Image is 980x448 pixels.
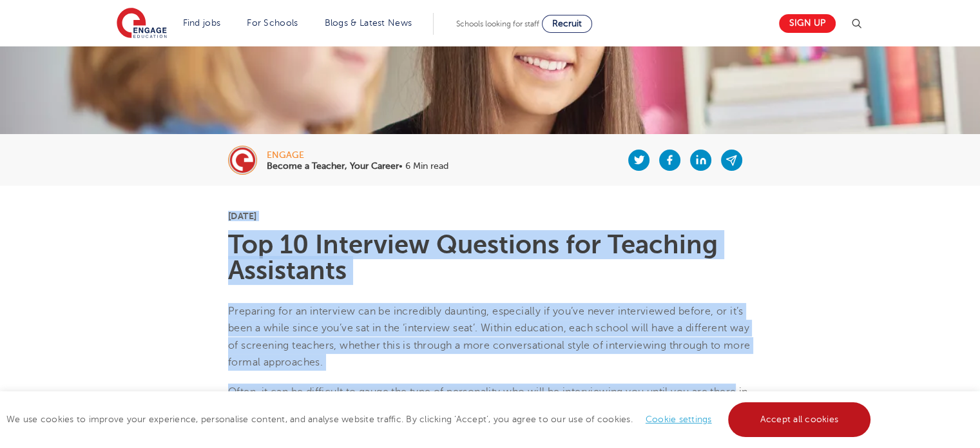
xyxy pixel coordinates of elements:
[183,18,221,28] a: Find jobs
[267,151,448,160] div: engage
[646,414,712,424] a: Cookie settings
[779,14,836,33] a: Sign up
[267,162,448,171] p: • 6 Min read
[267,161,399,171] b: Become a Teacher, Your Career
[325,18,412,28] a: Blogs & Latest News
[552,19,582,28] span: Recruit
[6,414,874,424] span: We use cookies to improve your experience, personalise content, and analyse website traffic. By c...
[117,8,167,40] img: Engage Education
[228,232,752,284] h1: Top 10 Interview Questions for Teaching Assistants
[456,19,539,28] span: Schools looking for staff
[728,402,871,437] a: Accept all cookies
[228,211,752,220] p: [DATE]
[228,384,752,434] p: Often, it can be difficult to gauge the type of personality who will be interviewing you until yo...
[247,18,298,28] a: For Schools
[228,303,752,371] p: Preparing for an interview can be incredibly daunting, especially if you’ve never interviewed bef...
[542,15,592,33] a: Recruit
